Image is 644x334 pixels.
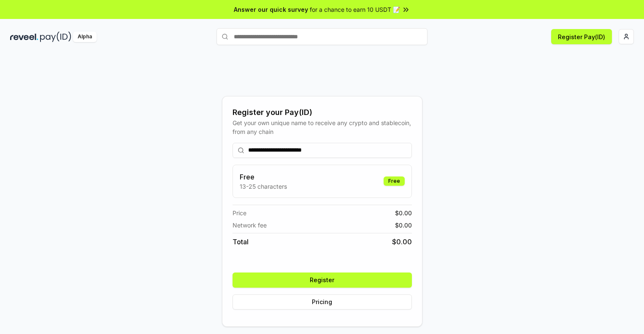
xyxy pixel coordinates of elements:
[234,5,308,14] span: Answer our quick survey
[384,176,405,186] div: Free
[233,273,412,288] button: Register
[233,237,249,247] span: Total
[233,118,412,136] div: Get your own unique name to receive any crypto and stablecoin, from any chain
[10,32,38,42] img: reveel_dark
[233,221,267,230] span: Network fee
[551,29,612,44] button: Register Pay(ID)
[40,32,71,42] img: pay_id
[233,208,246,217] span: Price
[233,107,412,118] div: Register your Pay(ID)
[240,182,287,191] p: 13-25 characters
[310,5,400,14] span: for a chance to earn 10 USDT 📝
[395,221,412,230] span: $ 0.00
[233,294,412,310] button: Pricing
[73,32,97,42] div: Alpha
[240,172,287,182] h3: Free
[392,237,412,247] span: $ 0.00
[395,208,412,217] span: $ 0.00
